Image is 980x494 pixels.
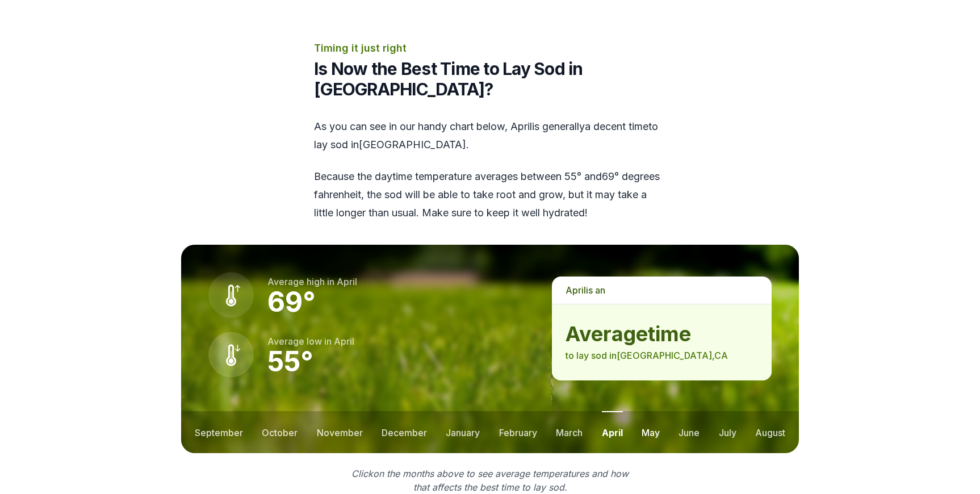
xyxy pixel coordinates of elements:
[314,40,666,56] p: Timing it just right
[337,276,357,287] span: april
[446,411,480,453] button: january
[345,467,635,494] p: Click on the months above to see average temperatures and how that affects the best time to lay sod.
[719,411,736,453] button: july
[382,411,427,453] button: december
[317,411,363,453] button: november
[552,277,772,304] p: is a n
[566,284,586,296] span: april
[510,120,532,132] span: april
[679,411,700,453] button: june
[267,275,357,288] p: Average high in
[267,345,313,378] strong: 55 °
[556,411,583,453] button: march
[499,411,537,453] button: february
[642,411,660,453] button: may
[267,334,354,348] p: Average low in
[267,285,316,319] strong: 69 °
[314,168,666,222] p: Because the daytime temperature averages between 55 ° and 69 ° degrees fahrenheit, the sod will b...
[334,336,354,347] span: april
[262,411,298,453] button: october
[566,349,758,362] p: to lay sod in [GEOGRAPHIC_DATA] , CA
[566,323,758,345] strong: average time
[755,411,785,453] button: august
[195,411,243,453] button: september
[602,411,623,453] button: april
[314,58,666,99] h2: Is Now the Best Time to Lay Sod in [GEOGRAPHIC_DATA]?
[314,118,666,222] div: As you can see in our handy chart below, is generally a decent time to lay sod in [GEOGRAPHIC_DAT...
